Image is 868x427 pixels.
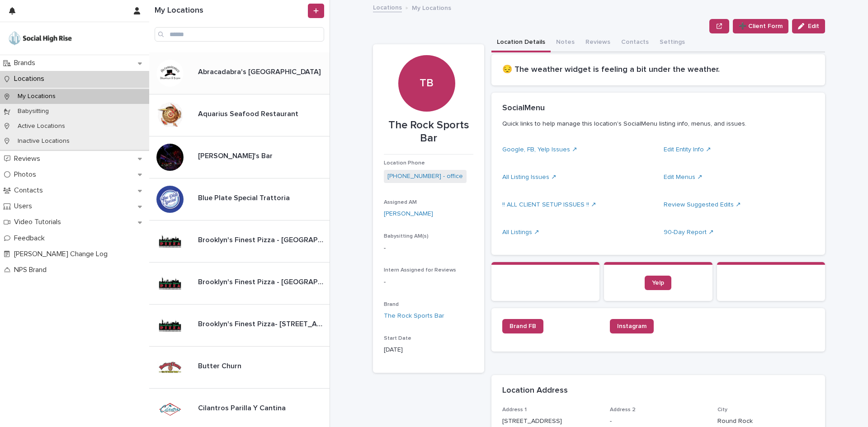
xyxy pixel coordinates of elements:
p: - [384,244,473,253]
img: o5DnuTxEQV6sW9jFYBBf [7,29,73,47]
p: My Locations [412,2,451,12]
span: ➕ Client Form [739,22,783,31]
p: - [384,277,473,287]
p: [STREET_ADDRESS] [502,417,599,426]
p: The Rock Sports Bar [384,119,473,145]
button: ➕ Client Form [733,19,788,33]
button: Contacts [616,33,654,52]
span: Address 1 [502,407,527,413]
a: 90-Day Report ↗ [664,229,714,235]
p: Blue Plate Special Trattoria [198,192,292,202]
h2: Location Address [502,386,568,396]
span: Instagram [617,323,646,329]
p: NPS Brand [10,266,54,274]
a: Yelp [645,276,671,290]
a: Abracadabra's [GEOGRAPHIC_DATA]Abracadabra's [GEOGRAPHIC_DATA] [149,52,330,94]
button: Edit [792,19,825,33]
a: Aquarius Seafood RestaurantAquarius Seafood Restaurant [149,94,330,136]
span: Start Date [384,336,411,341]
p: Brands [10,59,42,67]
p: Feedback [10,234,52,243]
p: Cilantros Parilla Y Cantina [198,402,288,413]
p: Locations [10,75,52,83]
span: Babysitting AM(s) [384,234,429,239]
a: The Rock Sports Bar [384,311,444,321]
a: Brand FB [502,319,543,333]
p: Babysitting [10,108,56,115]
h2: SocialMenu [502,103,545,113]
p: Contacts [10,186,50,195]
span: Intern Assigned for Reviews [384,267,456,273]
h1: My Locations [155,6,306,16]
a: [PERSON_NAME] [384,209,433,219]
p: Inactive Locations [10,137,77,145]
button: Notes [551,33,580,52]
span: Edit [808,23,819,29]
a: Locations [373,2,402,12]
p: Video Tutorials [10,218,68,226]
a: Instagram [610,319,654,333]
p: [PERSON_NAME]'s Bar [198,150,274,160]
span: Location Phone [384,160,425,166]
a: All Listings ↗ [502,229,539,235]
a: Edit Menus ↗ [664,174,703,180]
p: Reviews [10,155,47,163]
a: [PHONE_NUMBER] - office [387,172,463,181]
button: Reviews [580,33,616,52]
a: [PERSON_NAME]'s Bar[PERSON_NAME]'s Bar [149,136,330,178]
p: Active Locations [10,122,72,130]
span: Address 2 [610,407,636,413]
p: Abracadabra's [GEOGRAPHIC_DATA] [198,66,322,76]
p: Butter Churn [198,360,243,371]
a: Butter ChurnButter Churn [149,347,330,389]
a: Google, FB, Yelp Issues ↗ [502,146,577,153]
button: Settings [654,33,690,52]
a: Brooklyn's Finest Pizza - [GEOGRAPHIC_DATA]Brooklyn's Finest Pizza - [GEOGRAPHIC_DATA] [149,221,330,263]
a: All Listing Issues ↗ [502,174,557,180]
h2: 😔 The weather widget is feeling a bit under the weather. [502,65,814,75]
span: Brand [384,302,399,307]
a: Edit Entity Info ↗ [664,146,711,153]
p: Photos [10,170,43,179]
a: !! ALL CLIENT SETUP ISSUES !! ↗ [502,202,596,208]
span: Brand FB [509,323,536,329]
div: TB [398,20,455,90]
p: [PERSON_NAME] Change Log [10,250,115,258]
a: Brooklyn's Finest Pizza- [STREET_ADDRESS]Brooklyn's Finest Pizza- [STREET_ADDRESS] [149,305,330,347]
button: Location Details [491,33,551,52]
p: Brooklyn's Finest Pizza- 176 South Broadway [198,318,328,328]
p: Aquarius Seafood Restaurant [198,108,300,118]
p: Quick links to help manage this location's SocialMenu listing info, menus, and issues. [502,120,811,128]
p: Round Rock [717,417,814,426]
a: Review Suggested Edits ↗ [664,202,741,208]
p: Users [10,202,39,211]
a: Blue Plate Special TrattoriaBlue Plate Special Trattoria [149,178,330,221]
a: Brooklyn's Finest Pizza - [GEOGRAPHIC_DATA]Brooklyn's Finest Pizza - [GEOGRAPHIC_DATA] [149,263,330,305]
p: Brooklyn's Finest Pizza - [GEOGRAPHIC_DATA] [198,234,328,244]
span: City [717,407,727,413]
p: - [610,417,707,426]
span: Assigned AM [384,200,417,205]
span: Yelp [652,280,664,286]
p: My Locations [10,93,63,100]
input: Search [155,27,324,42]
p: Brooklyn's Finest Pizza - [GEOGRAPHIC_DATA] [198,276,328,286]
p: [DATE] [384,345,473,355]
